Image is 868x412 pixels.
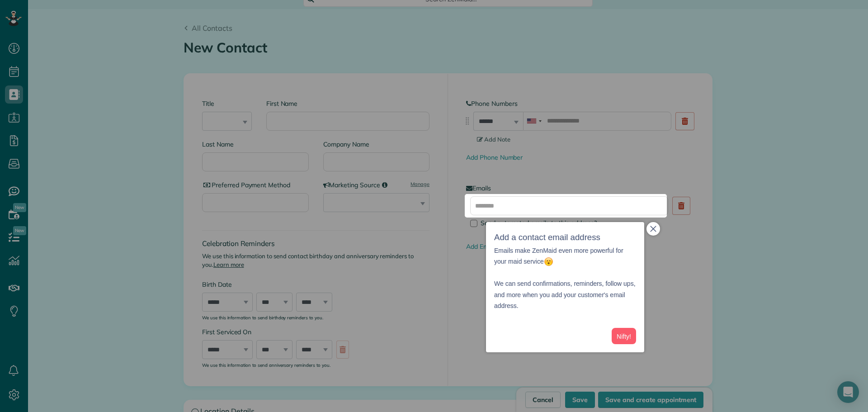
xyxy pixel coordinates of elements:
[494,245,636,267] p: Emails make ZenMaid even more powerful for your maid service
[494,230,636,245] h3: Add a contact email address
[494,267,636,312] p: We can send confirmations, reminders, follow ups, and more when you add your customer's email add...
[486,222,644,352] div: Add a contact email addressEmails make ZenMaid even more powerful for your maid service We can se...
[544,257,553,266] img: :open_mouth:
[612,328,636,345] button: Nifty!
[646,222,660,236] button: close,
